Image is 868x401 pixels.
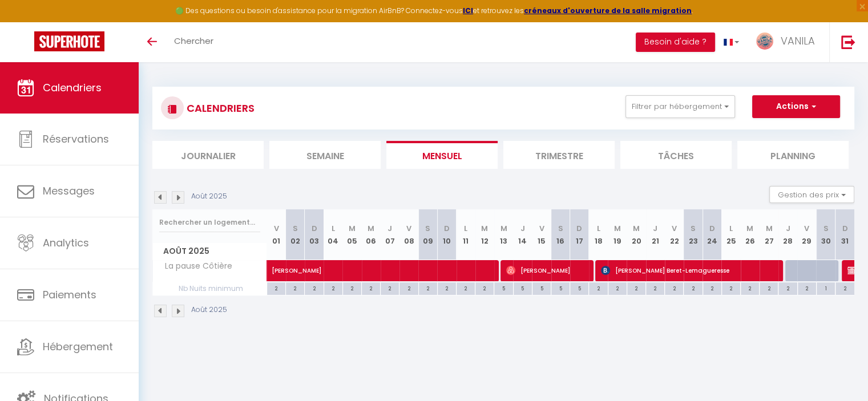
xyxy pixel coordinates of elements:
span: Chercher [174,35,213,47]
li: Planning [737,141,849,169]
a: créneaux d'ouverture de la salle migration [524,6,692,15]
th: 27 [760,209,778,260]
th: 07 [381,209,399,260]
span: Août 2025 [153,243,267,260]
div: 2 [703,282,721,293]
th: 09 [418,209,437,260]
div: 5 [494,282,512,293]
div: 1 [817,282,835,293]
th: 15 [532,209,551,260]
span: Paiements [43,287,96,302]
input: Rechercher un logement... [159,212,260,233]
th: 10 [437,209,456,260]
abbr: M [633,223,640,234]
a: ... VANILA [748,22,829,62]
abbr: D [444,223,450,234]
abbr: L [332,223,335,234]
abbr: S [691,223,696,234]
li: Mensuel [386,141,498,169]
th: 19 [608,209,627,260]
div: 2 [722,282,740,293]
div: 2 [343,282,361,293]
div: 2 [741,282,759,293]
abbr: M [614,223,621,234]
th: 03 [305,209,324,260]
div: 2 [646,282,664,293]
div: 2 [438,282,456,293]
div: 2 [475,282,494,293]
abbr: V [274,223,279,234]
abbr: V [539,223,544,234]
div: 2 [798,282,816,293]
abbr: D [576,223,582,234]
button: Ouvrir le widget de chat LiveChat [9,5,43,39]
div: 5 [514,282,532,293]
li: Journalier [152,141,264,169]
span: Nb Nuits minimum [153,282,267,295]
button: Besoin d'aide ? [636,33,715,52]
abbr: M [368,223,374,234]
div: 2 [267,282,285,293]
th: 31 [835,209,854,260]
div: 2 [381,282,399,293]
p: Août 2025 [191,191,227,202]
img: Super Booking [34,31,104,51]
abbr: J [520,223,525,234]
span: VANILA [781,34,815,48]
th: 06 [362,209,381,260]
div: 5 [570,282,588,293]
div: 2 [305,282,323,293]
th: 02 [286,209,305,260]
abbr: M [746,223,753,234]
div: 2 [419,282,437,293]
li: Semaine [269,141,381,169]
a: ICI [463,6,473,15]
span: Réservations [43,132,109,146]
abbr: J [786,223,790,234]
div: 2 [457,282,475,293]
th: 23 [684,209,703,260]
li: Tâches [620,141,732,169]
li: Trimestre [503,141,615,169]
div: 2 [760,282,778,293]
abbr: V [406,223,411,234]
abbr: L [464,223,467,234]
a: Chercher [165,22,222,62]
abbr: D [842,223,848,234]
th: 01 [267,209,286,260]
p: Août 2025 [191,305,227,315]
span: Hébergement [43,339,113,354]
th: 04 [324,209,342,260]
abbr: V [672,223,677,234]
div: 2 [589,282,607,293]
div: 2 [399,282,418,293]
div: 5 [551,282,570,293]
button: Actions [752,95,840,118]
abbr: M [500,223,507,234]
th: 29 [797,209,816,260]
abbr: M [349,223,356,234]
th: 20 [627,209,645,260]
th: 05 [342,209,361,260]
abbr: S [293,223,298,234]
div: 2 [778,282,797,293]
span: [PERSON_NAME] [272,254,587,276]
a: [PERSON_NAME] [267,260,286,282]
abbr: V [804,223,809,234]
div: 2 [684,282,702,293]
th: 25 [721,209,740,260]
th: 18 [589,209,608,260]
th: 26 [741,209,760,260]
abbr: M [481,223,488,234]
div: 5 [532,282,551,293]
th: 28 [778,209,797,260]
th: 14 [513,209,532,260]
th: 08 [399,209,418,260]
abbr: S [558,223,563,234]
div: 2 [627,282,645,293]
span: [PERSON_NAME] [506,260,588,281]
th: 12 [475,209,494,260]
th: 21 [646,209,665,260]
